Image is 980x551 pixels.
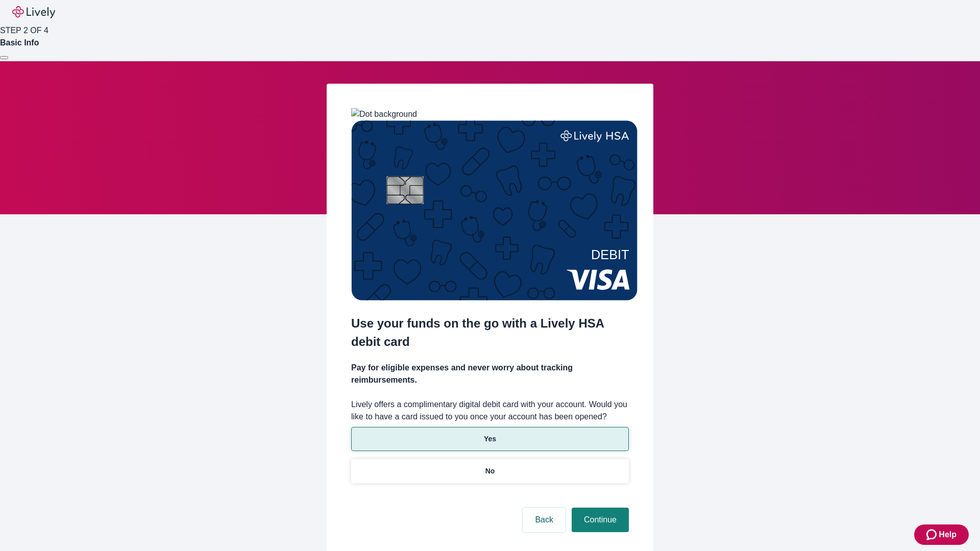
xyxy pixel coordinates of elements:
[484,434,496,444] p: Yes
[351,427,629,451] button: Yes
[351,398,629,423] label: Lively offers a complimentary digital debit card with your account. Would you like to have a card...
[939,529,957,541] span: Help
[351,362,629,386] h4: Pay for eligible expenses and never worry about tracking reimbursements.
[914,524,969,545] button: Zendesk support iconHelp
[351,314,629,351] h2: Use your funds on the go with a Lively HSA debit card
[485,466,495,477] p: No
[351,120,638,300] img: Debit card
[12,6,55,18] img: Lively
[572,508,629,532] button: Continue
[523,508,566,532] button: Back
[351,108,417,120] img: Dot background
[926,529,939,541] svg: Zendesk support icon
[351,459,629,483] button: No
